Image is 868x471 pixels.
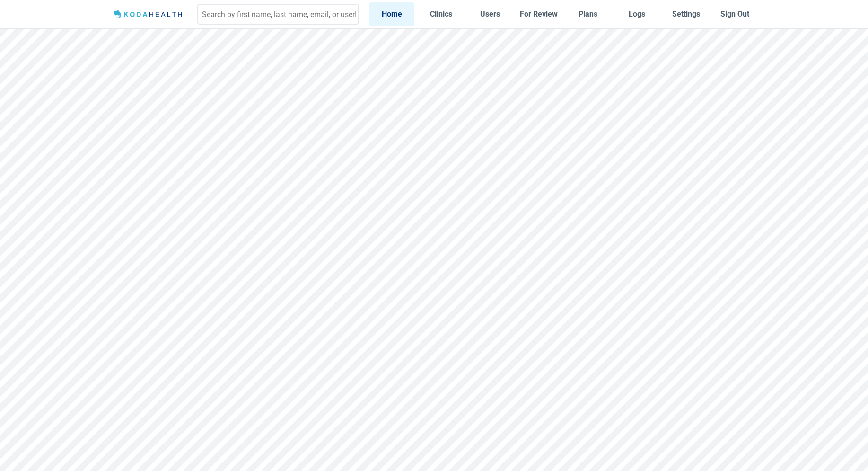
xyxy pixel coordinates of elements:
a: Plans [565,2,611,26]
a: Clinics [418,2,464,26]
a: Users [467,2,513,26]
a: For Review [516,2,561,26]
a: Logs [614,2,660,26]
button: Sign Out [712,2,758,26]
input: Search by first name, last name, email, or userId [197,4,359,25]
a: Home [369,2,415,26]
img: Logo [111,9,187,20]
a: Settings [663,2,709,26]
